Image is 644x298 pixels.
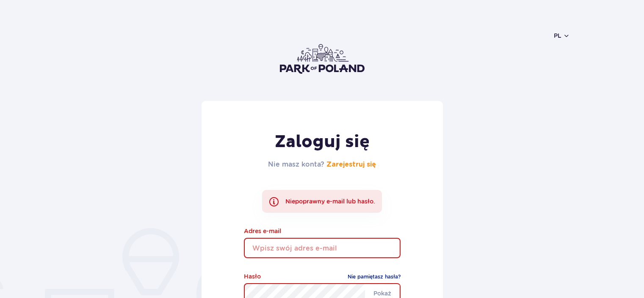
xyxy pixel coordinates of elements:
img: Park of Poland logo [280,44,365,74]
input: Wpisz swój adres e-mail [244,238,401,258]
label: Adres e-mail [244,226,401,236]
div: Niepoprawny e-mail lub hasło. [262,190,382,213]
h1: Zaloguj się [268,131,376,153]
h2: Nie masz konta? [268,159,376,170]
label: Hasło [244,272,261,281]
a: Nie pamiętasz hasła? [348,273,401,281]
button: pl [554,31,570,40]
a: Zarejestruj się [326,161,376,168]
